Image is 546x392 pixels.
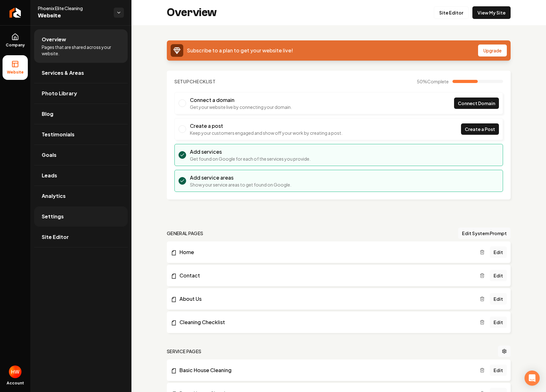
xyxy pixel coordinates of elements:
[490,365,507,376] a: Edit
[9,365,21,378] img: HSA Websites
[9,8,21,18] img: Rebolt Logo
[454,98,499,109] a: Connect Domain
[167,6,217,19] h2: Overview
[525,371,540,386] div: Open Intercom Messenger
[34,206,128,227] a: Settings
[190,130,343,136] p: Keep your customers engaged and show off your work by creating a post.
[465,126,495,133] span: Create a Post
[34,165,128,186] a: Leads
[472,6,511,19] a: View My Site
[3,28,28,53] a: Company
[190,181,291,188] p: Show your service areas to get found on Google.
[171,366,480,374] a: Basic House Cleaning
[171,248,480,256] a: Home
[34,145,128,165] a: Goals
[7,381,24,386] span: Account
[3,43,27,48] span: Company
[42,213,64,220] span: Settings
[42,233,69,241] span: Site Editor
[490,246,507,258] a: Edit
[190,156,311,162] p: Get found on Google for each of the services you provide.
[42,172,57,179] span: Leads
[38,11,109,20] span: Website
[190,104,292,110] p: Get your website live by connecting your domain.
[34,63,128,83] a: Services & Areas
[42,110,53,118] span: Blog
[461,123,499,135] a: Create a Post
[490,293,507,305] a: Edit
[171,272,480,279] a: Contact
[174,78,216,85] h2: Checklist
[38,5,109,11] span: Phoenix Elite Cleaning
[190,148,311,156] h3: Add services
[4,70,26,75] span: Website
[34,83,128,104] a: Photo Library
[34,104,128,124] a: Blog
[34,186,128,206] a: Analytics
[190,174,291,181] h3: Add service areas
[187,47,293,54] span: Subscribe to a plan to get your website live!
[167,348,202,354] h2: Service Pages
[490,317,507,328] a: Edit
[190,96,292,104] h3: Connect a domain
[42,151,57,159] span: Goals
[458,100,495,107] span: Connect Domain
[171,295,480,303] a: About Us
[190,122,343,130] h3: Create a post
[9,365,21,378] button: Open user button
[42,69,84,77] span: Services & Areas
[174,79,190,84] span: Setup
[427,79,449,84] span: Complete
[478,45,507,56] button: Upgrade
[167,230,203,236] h2: general pages
[42,44,120,56] span: Pages that are shared across your website.
[34,124,128,145] a: Testimonials
[42,36,66,43] span: Overview
[490,270,507,281] a: Edit
[458,228,511,239] button: Edit System Prompt
[417,78,449,85] span: 50 %
[34,227,128,247] a: Site Editor
[171,318,480,326] a: Cleaning Checklist
[42,131,75,138] span: Testimonials
[434,6,469,19] a: Site Editor
[42,90,77,97] span: Photo Library
[42,192,66,200] span: Analytics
